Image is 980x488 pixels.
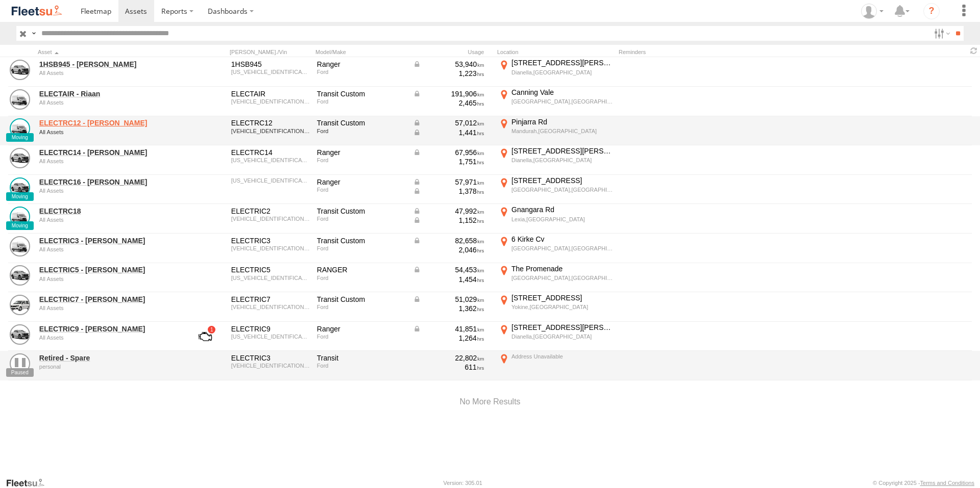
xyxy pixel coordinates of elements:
[317,177,406,187] div: Ranger
[413,177,484,187] div: Data from Vehicle CANbus
[413,128,484,137] div: Data from Vehicle CANbus
[413,89,484,98] div: Data from Vehicle CANbus
[968,46,980,56] span: Refresh
[231,324,310,333] div: ELECTRIC9
[511,323,613,332] div: [STREET_ADDRESS][PERSON_NAME]
[39,265,179,274] a: ELECTRIC5 - [PERSON_NAME]
[511,69,613,76] div: Dianella,[GEOGRAPHIC_DATA]
[511,216,613,223] div: Lexia,[GEOGRAPHIC_DATA]
[413,333,484,343] div: 1,264
[315,48,407,56] div: Model/Make
[413,353,484,363] div: 22,802
[497,264,615,292] label: Click to View Current Location
[230,48,311,56] div: [PERSON_NAME]./Vin
[317,148,406,157] div: Ranger
[231,207,310,216] div: ELECTRIC2
[38,48,181,56] div: Click to Sort
[231,245,310,251] div: WF0YXXTTGYLS21315
[39,70,179,76] div: undefined
[317,216,406,222] div: Ford
[497,146,615,174] label: Click to View Current Location
[930,26,952,41] label: Search Filter Options
[317,275,406,281] div: Ford
[10,353,30,374] a: View Asset Details
[317,118,406,127] div: Transit Custom
[444,480,482,486] div: Version: 305.01
[10,324,30,345] a: View Asset Details
[413,157,484,166] div: 1,751
[231,363,310,369] div: WF0YXXTTGYLS21315
[10,177,30,198] a: View Asset Details
[511,264,613,273] div: The Promenade
[10,89,30,110] a: View Asset Details
[413,69,484,78] div: 1,223
[511,127,613,135] div: Mandurah,[GEOGRAPHIC_DATA]
[231,353,310,363] div: ELECTRIC3
[39,118,179,127] a: ELECTRC12 - [PERSON_NAME]
[231,69,310,75] div: MNAUMAF50HW805362
[39,217,179,223] div: undefined
[413,207,484,216] div: Data from Vehicle CANbus
[317,157,406,163] div: Ford
[317,363,406,369] div: Ford
[231,236,310,245] div: ELECTRIC3
[497,323,615,350] label: Click to View Current Location
[39,99,179,106] div: undefined
[317,333,406,340] div: Ford
[10,148,30,168] a: View Asset Details
[10,118,30,139] a: View Asset Details
[317,324,406,333] div: Ranger
[920,480,974,486] a: Terms and Conditions
[39,246,179,252] div: undefined
[497,205,615,233] label: Click to View Current Location
[873,480,974,486] div: © Copyright 2025 -
[923,3,940,19] i: ?
[497,88,615,115] label: Click to View Current Location
[511,205,613,214] div: Gnangara Rd
[10,265,30,286] a: View Asset Details
[39,148,179,157] a: ELECTRC14 - [PERSON_NAME]
[10,295,30,315] a: View Asset Details
[857,4,887,19] div: Wayne Betts
[497,293,615,321] label: Click to View Current Location
[511,333,613,340] div: Dianella,[GEOGRAPHIC_DATA]
[317,295,406,304] div: Transit Custom
[511,146,613,156] div: [STREET_ADDRESS][PERSON_NAME]
[413,245,484,254] div: 2,046
[231,216,310,222] div: WF0YXXTTGYMJ86128
[231,60,310,69] div: 1HSB945
[317,98,406,105] div: Ford
[413,216,484,225] div: Data from Vehicle CANbus
[186,324,224,349] a: View Asset with Fault/s
[39,188,179,194] div: undefined
[39,353,179,363] a: Retired - Spare
[497,176,615,203] label: Click to View Current Location
[39,60,179,69] a: 1HSB945 - [PERSON_NAME]
[39,207,179,216] a: ELECTRC18
[231,148,310,157] div: ELECTRC14
[39,305,179,311] div: undefined
[511,293,613,302] div: [STREET_ADDRESS]
[413,148,484,157] div: Data from Vehicle CANbus
[39,158,179,164] div: undefined
[511,245,613,252] div: [GEOGRAPHIC_DATA],[GEOGRAPHIC_DATA]
[39,89,179,98] a: ELECTAIR - Riaan
[511,88,613,97] div: Canning Vale
[511,117,613,126] div: Pinjarra Rd
[231,118,310,127] div: ELECTRC12
[413,363,484,372] div: 611
[317,128,406,134] div: Ford
[231,177,310,184] div: MNACMEF70PW281940
[231,295,310,304] div: ELECTRIC7
[511,303,613,311] div: Yokine,[GEOGRAPHIC_DATA]
[497,117,615,145] label: Click to View Current Location
[511,186,613,193] div: [GEOGRAPHIC_DATA],[GEOGRAPHIC_DATA]
[413,118,484,127] div: Data from Vehicle CANbus
[39,364,179,370] div: undefined
[413,295,484,304] div: Data from Vehicle CANbus
[511,235,613,244] div: 6 Kirke Cv
[231,89,310,98] div: ELECTAIR
[317,353,406,363] div: Transit
[511,274,613,281] div: [GEOGRAPHIC_DATA],[GEOGRAPHIC_DATA]
[30,26,38,41] label: Search Query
